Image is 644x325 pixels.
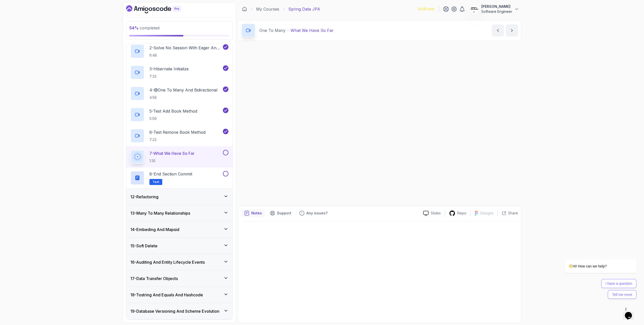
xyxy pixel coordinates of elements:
button: Share [498,211,518,216]
button: 6-Test Remove Book Method7:23 [130,129,228,143]
button: user profile image[PERSON_NAME]Software Engineer [469,4,519,14]
h3: 16 - Auditing And Entity Lifecycle Events [130,259,205,265]
p: 4:58 [149,95,217,100]
p: Share [508,211,518,216]
a: My Courses [256,6,279,12]
button: 3-Hibernate Initialize7:33 [130,65,228,79]
p: 7:33 [149,74,189,79]
p: Designs [480,211,494,216]
img: user profile image [469,4,479,14]
p: What We Have So Far [291,27,334,33]
p: 4 - @One To Many And Bidirectional [149,87,217,93]
p: One To Many [259,27,286,33]
p: Spring Data JPA [288,6,320,12]
iframe: chat widget [548,214,639,302]
a: Dashboard [242,7,247,12]
button: Feedback button [296,209,331,217]
h3: 13 - Many To Many Relationships [130,210,190,216]
h3: 18 - Tostring And Equals And Hashcode [130,292,203,298]
button: 13-Many To Many Relationships [126,205,232,221]
button: 5-Test Add Book Method5:06 [130,108,228,122]
p: Notes [251,211,262,216]
span: 54 % [129,25,139,30]
h3: 17 - Data Transfer Objects [130,275,178,282]
h3: 19 - Database Versioning And Scheme Evolution [130,308,219,314]
p: Repo [457,211,466,216]
p: 8 - End Section Commit [149,171,192,177]
button: 19-Database Versioning And Scheme Evolution [126,303,232,319]
button: notes button [241,209,265,217]
p: 5 - Test Add Book Method [149,108,197,114]
button: previous content [492,24,504,36]
h3: 15 - Soft Delete [130,243,157,249]
p: 5:06 [149,116,197,121]
p: 1641 Points [418,7,435,12]
h3: 14 - Embeding And Mapsid [130,226,179,233]
p: Support [277,211,291,216]
p: 1:35 [149,158,194,163]
a: Dashboard [126,5,192,13]
a: Repo [445,210,470,216]
a: Slides [419,211,445,216]
p: 3 - Hibernate Initialize [149,66,189,72]
button: 14-Embeding And Mapsid [126,221,232,238]
button: 4-@One To Many And Bidirectional4:58 [130,86,228,101]
button: 16-Auditing And Entity Lifecycle Events [126,254,232,270]
p: 7 - What We Have So Far [149,150,194,156]
p: Software Engineer [481,9,512,14]
button: 15-Soft Delete [126,238,232,254]
p: Slides [431,211,441,216]
span: Text [152,180,159,184]
button: 7-What We Have So Far1:35 [130,150,228,164]
button: 12-Refactoring [126,189,232,205]
p: 2 - Solve No Session With Eager And Fetch [149,45,222,51]
button: Support button [267,209,294,217]
p: 6:48 [149,53,222,58]
iframe: chat widget [623,305,639,320]
button: 2-Solve No Session With Eager And Fetch6:48 [130,44,228,58]
p: 6 - Test Remove Book Method [149,129,206,135]
h3: 12 - Refactoring [130,194,158,200]
p: [PERSON_NAME] [481,4,512,9]
button: 8-End Section CommitText [130,171,228,185]
button: 18-Tostring And Equals And Hashcode [126,287,232,303]
button: 17-Data Transfer Objects [126,270,232,287]
button: next content [506,24,518,36]
p: Any issues? [306,211,328,216]
p: 7:23 [149,137,206,142]
span: completed [129,25,159,30]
